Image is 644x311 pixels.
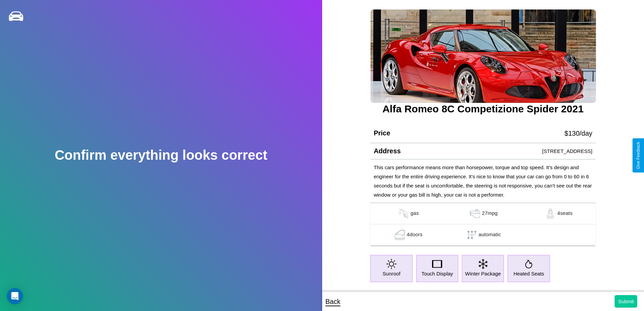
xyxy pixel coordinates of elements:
[374,129,390,137] h4: Price
[542,147,592,156] p: [STREET_ADDRESS]
[374,163,592,199] p: This cars performance means more than horsepower, torque and top speed. It’s design and engineer ...
[7,288,23,304] div: Open Intercom Messenger
[393,230,407,240] img: gas
[557,208,572,219] p: 4 seats
[479,230,501,240] p: automatic
[397,208,410,219] img: gas
[370,103,596,115] h3: Alfa Romeo 8C Competizione Spider 2021
[407,230,423,240] p: 4 doors
[514,269,544,278] p: Heated Seats
[383,269,401,278] p: Sunroof
[326,295,340,308] p: Back
[55,148,267,163] h2: Confirm everything looks correct
[370,203,596,246] table: simple table
[374,147,401,155] h4: Address
[422,269,453,278] p: Touch Display
[482,208,498,219] p: 27 mpg
[565,127,592,139] p: $ 130 /day
[636,142,641,169] div: Give Feedback
[544,208,557,219] img: gas
[468,208,482,219] img: gas
[615,295,637,308] button: Submit
[465,269,501,278] p: Winter Package
[410,208,419,219] p: gas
